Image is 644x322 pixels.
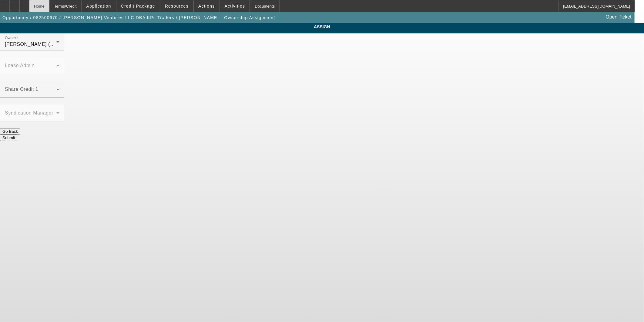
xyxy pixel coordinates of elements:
button: Activities [220,0,250,12]
span: Actions [198,4,215,9]
span: [PERSON_NAME] (Lvl 1) [5,42,63,47]
button: Ownership Assignment [223,12,277,23]
span: Activities [225,4,245,9]
span: Opportunity / 082500670 / [PERSON_NAME] Ventures LLC DBA KPs Trailers / [PERSON_NAME] [2,15,219,20]
span: Resources [165,4,189,9]
span: Application [86,4,111,9]
button: Resources [160,0,193,12]
mat-label: Owner [5,36,16,40]
span: Credit Package [121,4,155,9]
span: ASSIGN [5,24,639,29]
mat-label: Syndication Manager [5,110,53,115]
span: Ownership Assignment [224,15,275,20]
button: Credit Package [116,0,160,12]
mat-label: Lease Admin [5,63,35,68]
mat-label: Share Credit 1 [5,87,38,92]
button: Actions [194,0,220,12]
button: Application [82,0,116,12]
a: Open Ticket [603,12,634,22]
